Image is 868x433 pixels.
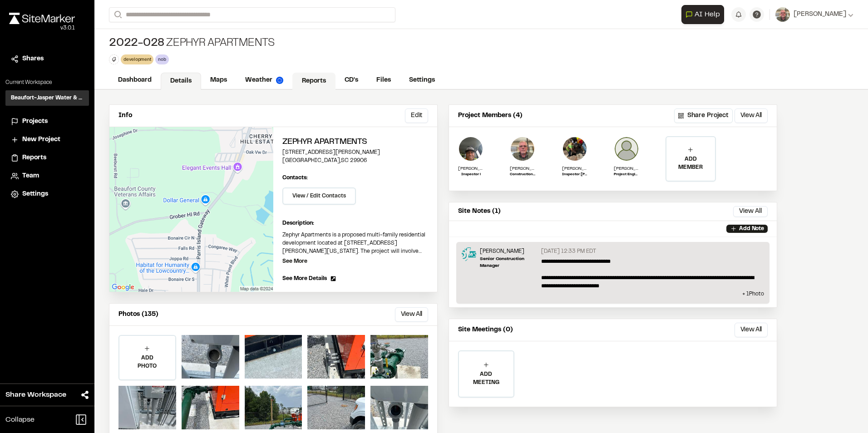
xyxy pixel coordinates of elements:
span: Settings [22,189,48,199]
img: Justin Burke [562,136,587,162]
a: Weather [236,72,292,89]
p: Current Workspace [5,79,89,87]
a: CD's [335,72,367,89]
button: [PERSON_NAME] [775,7,853,22]
p: ADD MEMBER [666,155,715,172]
img: rebrand.png [9,13,75,24]
img: Mahathi Bhooshi [614,136,639,162]
p: Inspector [PERSON_NAME] [562,172,587,177]
p: [PERSON_NAME]. [PERSON_NAME] [458,165,483,172]
p: Contacts: [282,174,308,182]
button: View / Edit Contacts [282,187,356,205]
p: ADD MEETING [459,370,513,387]
p: [GEOGRAPHIC_DATA] , SC 29906 [282,157,428,165]
p: [STREET_ADDRESS][PERSON_NAME] [282,148,428,157]
button: View All [395,307,428,322]
p: [PERSON_NAME] [510,165,535,172]
p: Description: [282,219,428,227]
p: Project Members (4) [458,111,523,121]
p: Site Notes (1) [458,207,501,216]
div: Oh geez...please don't... [9,24,75,32]
p: Zephyr Apartments is a proposed multi-family residential development located at [STREET_ADDRESS][... [282,231,428,256]
img: Chris McVey [510,136,535,162]
img: Maurice. T. Burries Sr. [458,136,483,162]
a: Settings [400,72,444,89]
a: Settings [11,189,84,199]
p: Construction Supervisor [510,172,535,177]
div: nob [155,54,168,64]
span: 2022-028 [109,36,164,51]
span: AI Help [695,9,720,20]
p: Info [118,111,132,121]
span: Team [22,171,39,181]
img: Jason Quick [462,247,476,262]
span: Reports [22,153,46,163]
img: precipai.png [276,77,283,84]
h2: Zephyr Apartments [282,136,428,148]
p: [PERSON_NAME] [562,165,587,172]
span: See More Details [282,275,327,283]
p: Project Engineer [614,172,639,177]
button: Search [109,7,125,22]
button: View All [733,206,768,217]
p: See More [282,257,307,266]
button: View All [735,323,768,337]
div: Zephyr Apartments [109,36,275,51]
a: Files [367,72,400,89]
button: Open AI Assistant [681,5,724,24]
a: Projects [11,117,84,127]
button: Edit [405,108,428,123]
p: Add Note [739,225,764,233]
p: Senior Construction Manager [480,256,538,269]
div: Open AI Assistant [681,5,728,24]
a: New Project [11,135,84,145]
h3: Beaufort-Jasper Water & Sewer Authority [11,94,84,102]
p: ADD PHOTO [119,354,175,370]
span: Share Workspace [5,389,66,400]
a: Reports [11,153,84,163]
div: development [121,54,153,64]
p: Photos (135) [118,310,158,320]
p: Site Meetings (0) [458,325,513,335]
span: Shares [22,54,44,64]
button: View All [735,108,768,123]
a: Shares [11,54,84,64]
button: Edit Tags [109,54,119,64]
a: Details [161,73,201,90]
a: Maps [201,72,236,89]
p: [DATE] 12:33 PM EDT [541,247,596,256]
span: Projects [22,117,48,127]
a: Reports [292,73,335,90]
p: [PERSON_NAME] [480,247,538,256]
span: Collapse [5,414,35,425]
p: + 1 Photo [462,290,764,298]
button: Share Project [674,108,733,123]
p: [PERSON_NAME] [614,165,639,172]
span: [PERSON_NAME] [794,10,846,20]
a: Team [11,171,84,181]
img: User [775,7,790,22]
span: New Project [22,135,60,145]
a: Dashboard [109,72,161,89]
p: Inspector l [458,172,483,177]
